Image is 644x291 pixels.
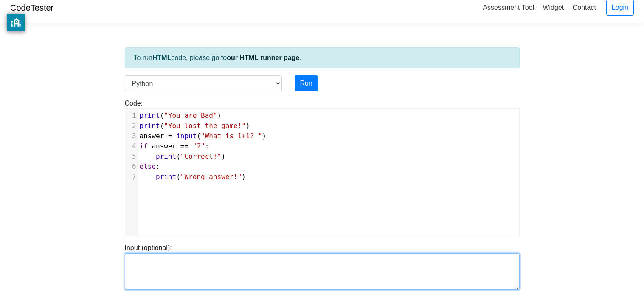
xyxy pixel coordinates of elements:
[156,152,176,160] span: print
[125,162,138,172] div: 6
[125,131,138,141] div: 3
[140,111,160,120] span: print
[125,172,138,182] div: 7
[156,173,176,181] span: print
[118,98,526,236] div: Code:
[176,132,197,140] span: input
[140,163,160,171] span: :
[140,142,209,150] span: :
[125,47,520,68] div: To run code, please go to .
[152,54,171,61] strong: HTML
[125,111,138,121] div: 1
[180,152,221,160] span: "Correct!"
[140,152,225,160] span: ( )
[180,173,242,181] span: "Wrong answer!"
[140,163,156,171] span: else
[164,111,217,120] span: "You are Bad"
[227,54,299,61] a: our HTML runner page
[539,0,567,14] a: Widget
[295,75,318,91] button: Run
[164,122,246,130] span: "You lost the game!"
[569,0,599,14] a: Contact
[140,122,250,130] span: ( )
[193,142,205,150] span: "2"
[140,111,222,120] span: ( )
[152,142,176,150] span: answer
[201,132,262,140] span: "What is 1+1? "
[125,151,138,162] div: 5
[140,132,267,140] span: ( )
[479,0,537,14] a: Assessment Tool
[10,3,53,12] a: CodeTester
[7,14,25,31] button: privacy banner
[140,173,246,181] span: ( )
[118,243,526,290] div: Input (optional):
[180,142,188,150] span: ==
[125,141,138,151] div: 4
[125,121,138,131] div: 2
[140,142,148,150] span: if
[140,122,160,130] span: print
[140,132,164,140] span: answer
[168,132,172,140] span: =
